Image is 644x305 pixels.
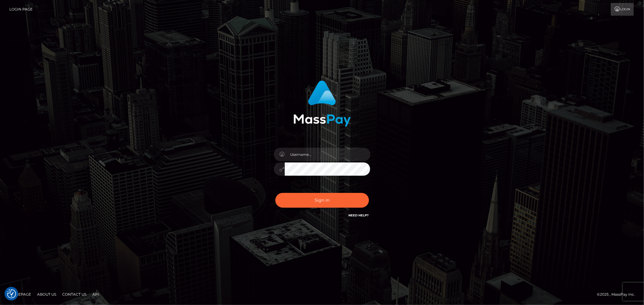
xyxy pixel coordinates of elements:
[611,3,634,16] a: Login
[60,290,89,299] a: Contact Us
[285,148,370,161] input: Username...
[597,291,639,298] div: © 2025 , MassPay Inc.
[35,290,59,299] a: About Us
[293,80,351,127] img: MassPay Login
[9,3,33,16] a: Login Page
[7,290,34,299] a: Homepage
[7,289,16,298] button: Consent Preferences
[275,193,369,208] button: Sign in
[349,213,369,217] a: Need Help?
[90,290,101,299] a: API
[7,289,16,298] img: Revisit consent button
